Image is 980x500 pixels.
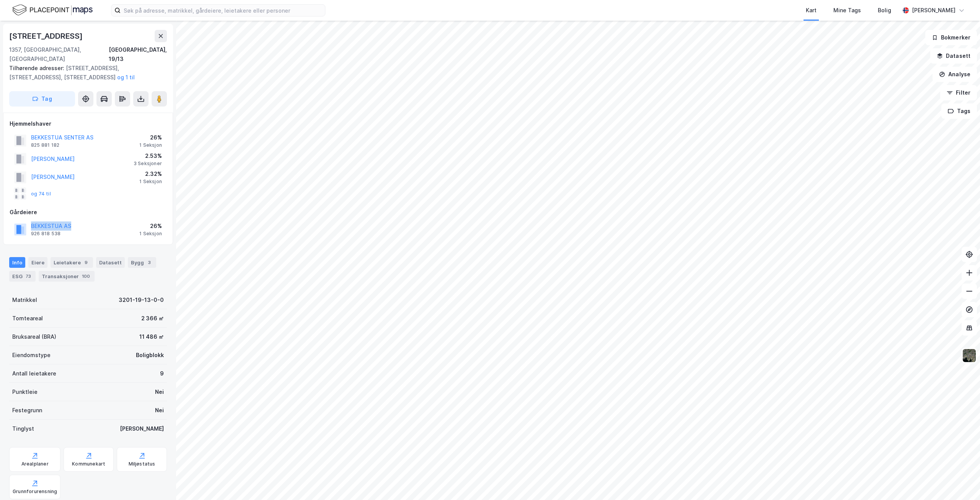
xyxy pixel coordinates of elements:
[9,30,84,42] div: [STREET_ADDRESS]
[82,259,90,266] div: 9
[72,461,105,467] div: Kommunekart
[160,369,164,378] div: 9
[51,257,93,268] div: Leietakere
[31,231,60,237] div: 926 818 538
[9,65,66,71] span: Tilhørende adresser:
[962,348,977,363] img: 9k=
[139,142,162,148] div: 1 Seksjon
[12,387,38,397] div: Punktleie
[80,272,91,280] div: 100
[141,314,164,323] div: 2 366 ㎡
[139,221,162,231] div: 26%
[806,6,817,15] div: Kart
[10,208,167,217] div: Gårdeiere
[878,6,891,15] div: Bolig
[24,272,33,280] div: 73
[9,257,25,268] div: Info
[12,3,93,17] img: logo.f888ab2527a4732fd821a326f86c7f29.svg
[930,48,977,64] button: Datasett
[134,161,162,167] div: 3 Seksjoner
[121,5,325,16] input: Søk på adresse, matrikkel, gårdeiere, leietakere eller personer
[10,119,167,128] div: Hjemmelshaver
[12,295,37,305] div: Matrikkel
[139,179,162,185] div: 1 Seksjon
[12,314,43,323] div: Tomteareal
[136,351,164,360] div: Boligblokk
[134,151,162,161] div: 2.53%
[21,461,49,467] div: Arealplaner
[933,67,977,82] button: Analyse
[96,257,125,268] div: Datasett
[139,133,162,142] div: 26%
[942,463,980,500] div: Kontrollprogram for chat
[9,64,161,82] div: [STREET_ADDRESS], [STREET_ADDRESS], [STREET_ADDRESS]
[119,295,164,305] div: 3201-19-13-0-0
[129,461,155,467] div: Miljøstatus
[139,332,164,341] div: 11 486 ㎡
[833,6,861,15] div: Mine Tags
[9,45,109,64] div: 1357, [GEOGRAPHIC_DATA], [GEOGRAPHIC_DATA]
[109,45,167,64] div: [GEOGRAPHIC_DATA], 19/13
[941,103,977,119] button: Tags
[155,406,164,415] div: Nei
[12,406,42,415] div: Festegrunn
[12,369,56,378] div: Antall leietakere
[12,332,56,341] div: Bruksareal (BRA)
[120,424,164,433] div: [PERSON_NAME]
[940,85,977,100] button: Filter
[9,91,75,107] button: Tag
[145,259,153,266] div: 3
[139,169,162,179] div: 2.32%
[39,271,95,282] div: Transaksjoner
[31,142,59,148] div: 825 881 182
[9,271,36,282] div: ESG
[925,30,977,45] button: Bokmerker
[13,489,57,495] div: Grunnforurensning
[12,351,51,360] div: Eiendomstype
[28,257,47,268] div: Eiere
[912,6,955,15] div: [PERSON_NAME]
[128,257,156,268] div: Bygg
[12,424,34,433] div: Tinglyst
[139,231,162,237] div: 1 Seksjon
[942,463,980,500] iframe: Chat Widget
[155,387,164,397] div: Nei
